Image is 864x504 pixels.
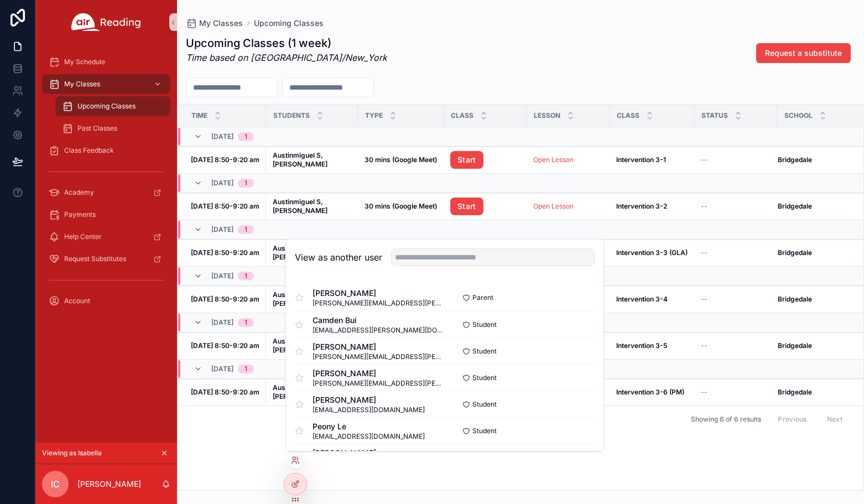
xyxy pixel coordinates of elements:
strong: Intervention 3-2 [616,202,667,210]
a: Open Lesson [533,155,603,164]
a: My Classes [186,18,243,29]
span: -- [701,341,707,350]
a: Help Center [42,227,170,247]
div: 1 [244,365,247,373]
span: School [784,111,813,120]
a: Bridgedale [778,202,849,211]
span: Request a substitute [765,48,842,59]
span: [DATE] [211,272,233,280]
span: -- [701,202,707,211]
a: Start [450,198,520,215]
a: Bridgedale [778,295,849,304]
strong: [DATE] 8:50-9:20 am [191,341,259,350]
a: 30 mins (Google Meet) [365,202,437,211]
span: Peony Le [313,421,425,432]
strong: 30 mins (Google Meet) [365,202,437,210]
a: Austinmiguel S, [PERSON_NAME] [273,151,351,169]
a: Intervention 3-5 [616,341,688,350]
span: [EMAIL_ADDRESS][PERSON_NAME][DOMAIN_NAME] [313,326,445,335]
a: [DATE] 8:50-9:20 am [191,341,259,350]
strong: Bridgedale [778,295,812,303]
span: Class [617,111,639,120]
strong: Bridgedale [778,248,812,257]
strong: Austinmiguel S, [PERSON_NAME] [273,383,327,401]
strong: Austinmiguel S, [PERSON_NAME] [273,244,327,261]
a: Bridgedale [778,248,849,257]
a: Academy [42,183,170,202]
a: Start [450,151,483,169]
div: 1 [244,132,247,141]
a: Request Substitutes [42,249,170,269]
a: Upcoming Classes [55,96,170,116]
span: Lesson [534,111,560,120]
a: Intervention 3-4 [616,295,688,304]
h2: View as another user [295,251,382,264]
a: My Classes [42,74,170,94]
strong: Bridgedale [778,388,812,396]
span: Student [472,347,497,356]
span: My Classes [64,80,100,89]
span: My Schedule [64,58,105,66]
a: Austinmiguel S, [PERSON_NAME] [273,290,351,308]
strong: [DATE] 8:50-9:20 am [191,202,259,210]
span: Academy [64,188,94,197]
span: Student [472,373,497,382]
h1: Upcoming Classes (1 week) [186,35,387,51]
span: Camden Bui [313,315,445,326]
div: 1 [244,225,247,234]
a: -- [701,155,771,164]
a: Austinmiguel S, [PERSON_NAME] [273,198,351,215]
span: [EMAIL_ADDRESS][DOMAIN_NAME] [313,406,425,414]
a: Past Classes [55,118,170,138]
strong: [DATE] 8:50-9:20 am [191,248,259,257]
strong: Austinmiguel S, [PERSON_NAME] [273,290,327,308]
a: Austinmiguel S, [PERSON_NAME] [273,383,351,401]
span: [PERSON_NAME] [313,394,425,406]
span: Class Feedback [64,146,114,155]
a: -- [701,248,771,257]
strong: Austinmiguel S, [PERSON_NAME] [273,151,327,168]
span: [PERSON_NAME] [313,368,445,379]
strong: [DATE] 8:50-9:20 am [191,388,259,396]
strong: Austinmiguel S, [PERSON_NAME] [273,198,327,215]
strong: Bridgedale [778,155,812,164]
a: Upcoming Classes [254,18,324,29]
strong: Intervention 3-6 (PM) [616,388,684,396]
p: [PERSON_NAME] [77,479,141,490]
span: Student [472,400,497,409]
span: Showing 6 of 6 results [691,415,761,424]
span: Students [273,111,310,120]
span: [DATE] [211,132,233,141]
span: My Classes [199,18,243,29]
span: [PERSON_NAME] [313,341,445,352]
span: Help Center [64,232,102,241]
span: Type [365,111,383,120]
span: Status [701,111,728,120]
a: Payments [42,205,170,225]
a: [DATE] 8:50-9:20 am [191,155,259,164]
span: Class [451,111,473,120]
span: Upcoming Classes [77,102,136,111]
div: 1 [244,318,247,327]
img: App logo [71,13,141,31]
span: [DATE] [211,318,233,327]
strong: [DATE] 8:50-9:20 am [191,295,259,303]
a: Bridgedale [778,155,849,164]
a: Bridgedale [778,388,849,397]
a: [DATE] 8:50-9:20 am [191,202,259,211]
a: Class Feedback [42,141,170,160]
span: [DATE] [211,365,233,373]
span: -- [701,388,707,397]
span: Viewing as Isabella [42,449,102,458]
span: [DATE] [211,225,233,234]
a: Start [450,198,483,215]
span: [PERSON_NAME] [313,288,445,299]
span: -- [701,155,707,164]
span: IC [51,477,60,491]
span: Time [191,111,207,120]
a: 30 mins (Google Meet) [365,155,437,164]
em: Time based on [GEOGRAPHIC_DATA]/New_York [186,52,387,63]
a: My Schedule [42,52,170,72]
span: [PERSON_NAME][EMAIL_ADDRESS][PERSON_NAME][DOMAIN_NAME] [313,299,445,308]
